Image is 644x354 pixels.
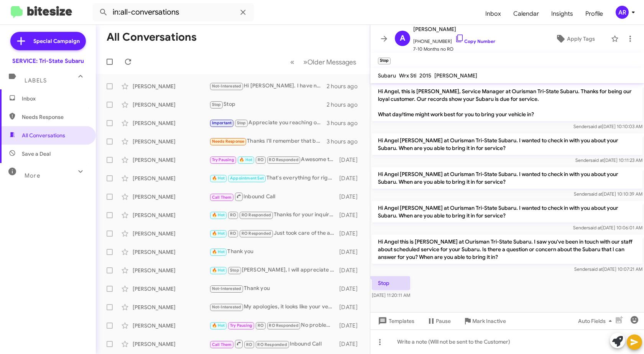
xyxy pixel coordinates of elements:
span: Sender [DATE] 10:10:03 AM [573,123,642,129]
div: [PERSON_NAME] [133,230,209,237]
span: 🔥 Hot [212,268,225,273]
span: 🔥 Hot [239,157,252,162]
div: [DATE] [338,230,364,237]
div: SERVICE: Tri-State Subaru [12,57,84,65]
span: RO [258,323,264,328]
span: RO [258,157,264,162]
span: Templates [376,314,414,328]
input: Search [93,3,254,21]
nav: Page navigation example [286,54,361,70]
span: Stop [212,102,221,107]
span: Try Pausing [212,157,234,162]
button: Apply Tags [542,32,607,46]
div: 3 hours ago [327,138,364,145]
button: Mark Inactive [457,314,512,328]
div: [DATE] [338,248,364,256]
span: Sender [DATE] 10:10:39 AM [574,191,642,197]
div: Inbound Call [209,339,338,349]
div: Awesome thank you [209,155,338,164]
div: [PERSON_NAME] [133,193,209,201]
span: said at [588,123,602,129]
div: Appreciate you reaching out, but you might as well take me out of your system cause I use that one [209,119,327,127]
div: [PERSON_NAME] [133,285,209,293]
div: 2 hours ago [327,82,364,90]
span: Sender [DATE] 10:07:21 AM [574,266,642,272]
span: Subaru [378,72,396,79]
span: [PHONE_NUMBER] [413,34,495,45]
span: RO Responded [269,323,298,328]
div: [PERSON_NAME] [133,119,209,127]
span: RO Responded [269,157,298,162]
div: [DATE] [338,193,364,201]
div: 2 hours ago [327,101,364,109]
div: [PERSON_NAME] [133,267,209,274]
span: RO Responded [257,342,287,347]
div: [PERSON_NAME] [133,138,209,145]
span: RO [230,231,236,236]
div: [PERSON_NAME] [133,175,209,182]
span: Not-Interested [212,286,242,291]
span: Not-Interested [212,84,242,89]
span: [DATE] 11:20:11 AM [372,292,410,298]
span: Save a Deal [22,150,51,158]
div: AR [616,6,629,19]
span: Needs Response [212,139,245,144]
p: Hi Angel [PERSON_NAME] at Ourisman Tri-State Subaru. I wanted to check in with you about your Sub... [372,167,642,189]
div: Inbound Call [209,192,338,201]
div: Stop [209,100,327,109]
span: More [25,172,40,179]
span: Wrx Sti [399,72,416,79]
div: [DATE] [338,211,364,219]
span: Call Them [212,342,232,347]
div: That's everything for right now. [209,174,338,183]
span: Stop [237,120,246,125]
span: RO Responded [242,231,271,236]
span: 🔥 Hot [212,231,225,236]
p: Hi Angel this is [PERSON_NAME] at Ourisman Tri-State Subaru. I saw you've been in touch with our ... [372,235,642,264]
span: Appointment Set [230,176,264,181]
span: RO [246,342,252,347]
div: [DATE] [338,322,364,329]
span: RO Responded [242,212,271,217]
div: Hi [PERSON_NAME]. I have not been in touch with anyone about serving my Subaru as I am having it ... [209,82,327,91]
span: [PERSON_NAME] [413,25,495,34]
span: RO [230,212,236,217]
span: Important [212,120,232,125]
span: 🔥 Hot [212,323,225,328]
span: 7-10 Months no RO [413,45,495,53]
span: A [400,32,405,44]
span: Stop [230,268,239,273]
div: No problem. See you [DATE]. [209,321,338,330]
span: said at [590,157,604,163]
p: Stop [372,276,410,290]
div: Thank you [209,247,338,256]
span: Mark Inactive [472,314,506,328]
a: Calendar [507,3,545,25]
span: Inbox [22,95,87,102]
button: Auto Fields [572,314,621,328]
div: [PERSON_NAME] [133,248,209,256]
a: Inbox [479,3,507,25]
span: said at [589,191,602,197]
div: [PERSON_NAME] [133,322,209,329]
div: Thank you [209,284,338,293]
span: 2015 [419,72,431,79]
p: Hi Angel [PERSON_NAME] at Ourisman Tri-State Subaru. I wanted to check in with you about your Sub... [372,133,642,155]
span: All Conversations [22,132,65,139]
span: Labels [25,77,47,84]
div: 3 hours ago [327,119,364,127]
h1: All Conversations [107,31,197,43]
div: [PERSON_NAME], I will appreciate still being active in your system. I appreciate it, [PERSON_NAME] [209,266,338,275]
div: Just took care of the appointment for you and have a nice week. [PERSON_NAME] [209,229,338,238]
div: [PERSON_NAME] [133,303,209,311]
button: AR [609,6,636,19]
span: said at [588,225,601,231]
div: [DATE] [338,285,364,293]
span: » [303,57,307,67]
span: Needs Response [22,113,87,121]
button: Previous [286,54,299,70]
span: Sender [DATE] 10:06:01 AM [573,225,642,231]
span: Not-Interested [212,305,242,310]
